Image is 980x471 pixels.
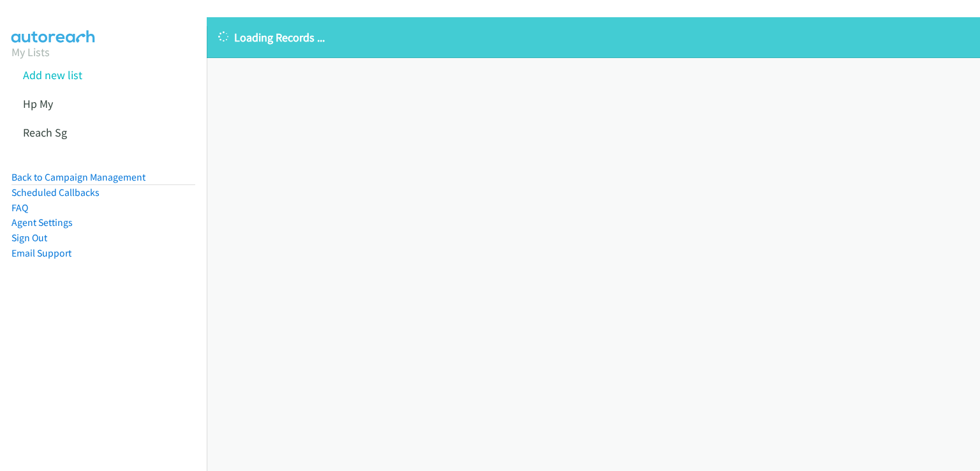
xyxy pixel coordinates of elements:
a: FAQ [11,202,28,214]
a: Sign Out [11,232,47,244]
a: Back to Campaign Management [11,171,145,183]
a: My Lists [11,45,50,59]
a: Agent Settings [11,216,73,228]
a: Hp My [23,96,53,111]
a: Reach Sg [23,125,67,140]
a: Email Support [11,247,71,259]
a: Add new list [23,68,82,82]
a: Scheduled Callbacks [11,186,100,198]
p: Loading Records ... [218,29,969,46]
